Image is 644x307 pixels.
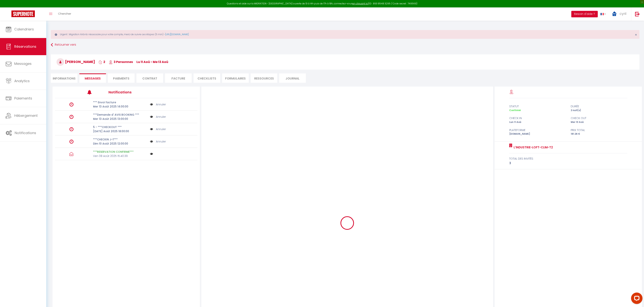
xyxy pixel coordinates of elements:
[93,113,147,117] p: ***Demande d' AVIS BOOKING ***
[507,120,568,124] div: Lun 11 Aoû
[156,115,166,119] a: Annuler
[194,73,220,83] li: CHECKLISTS
[136,60,168,64] span: lu 11 Aoû - me 13 Aoû
[93,117,147,121] p: Mer 13 Août 2025 13:00:00
[571,11,598,17] button: Besoin d'aide ?
[99,60,105,64] span: 2
[568,104,630,109] div: durée
[635,32,637,37] span: ×
[165,33,189,36] a: [URL][DOMAIN_NAME]
[611,11,617,17] img: ...
[568,132,630,136] div: 181.26 €
[14,113,38,118] span: Hébergement
[109,60,133,64] span: 3 Personnes
[507,116,568,120] div: check in
[635,33,637,37] button: Close
[11,10,35,17] img: Super Booking
[628,291,644,307] iframe: LiveChat chat widget
[568,109,630,112] div: 2 nuit(s)
[150,152,153,155] img: NO IMAGE
[512,145,553,150] a: L'INDUSTRIE-Loft-Clim-T2
[156,139,166,144] a: Annuler
[279,73,306,83] li: Journal
[51,30,639,39] div: Urgent : Migration Airbnb nécessaire pour votre compte, merci de suivre ces étapes (5 min) -
[55,7,74,21] a: Chercher
[568,120,630,124] div: Mer 13 Aoû
[352,2,368,5] a: en cliquant ici
[14,61,32,66] span: Messages
[156,127,166,131] a: Annuler
[568,128,630,132] div: Prix total
[150,127,153,131] img: NO IMAGE
[509,156,627,161] div: total des invités
[620,11,626,16] span: cyril
[93,142,147,146] p: Dim 10 Août 2025 12:00:00
[136,73,163,83] li: Contrat
[165,73,192,83] li: Facture
[93,104,147,109] p: Mer 13 Août 2025 14:00:00
[57,59,95,64] span: [PERSON_NAME]
[156,102,166,107] a: Annuler
[507,128,568,132] div: Plateforme
[93,100,147,104] p: *** Envoi facture
[93,129,147,133] p: [DATE] Août 2025 18:00:00
[150,102,153,107] img: NO IMAGE
[14,96,32,101] span: Paiements
[609,7,631,21] a: ... cyril
[108,88,168,96] h3: Notifications
[507,104,568,109] div: statut
[251,73,277,83] li: Ressources
[568,116,630,120] div: check out
[58,12,71,16] span: Chercher
[14,27,34,32] span: Calendriers
[507,132,568,136] div: [DOMAIN_NAME]
[509,161,627,165] div: 3
[51,73,77,83] li: Informations
[14,79,30,83] span: Analytics
[15,130,36,135] span: Notifications
[509,109,521,112] span: Confirmé
[150,115,153,119] img: NO IMAGE
[51,41,639,48] a: Retourner vers
[14,44,36,49] span: Réservations
[150,139,153,144] img: NO IMAGE
[85,76,101,81] span: Messages
[93,154,147,158] p: Ven 08 Août 2025 15:40:39
[635,12,640,16] img: logout
[222,73,249,83] li: FORMULAIRES
[108,73,135,83] li: Paiements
